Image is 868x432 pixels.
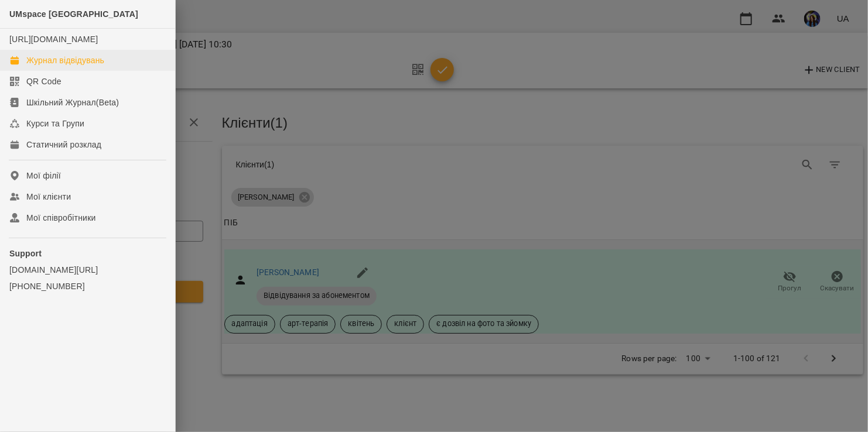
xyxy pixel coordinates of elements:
span: UMspace [GEOGRAPHIC_DATA] [9,9,138,19]
div: QR Code [26,76,61,87]
div: Курси та Групи [26,118,84,129]
div: Мої філії [26,170,61,181]
a: [PHONE_NUMBER] [9,280,166,292]
a: [DOMAIN_NAME][URL] [9,264,166,276]
a: [URL][DOMAIN_NAME] [9,35,98,44]
div: Шкільний Журнал(Beta) [26,97,119,108]
p: Support [9,248,166,259]
div: Мої співробітники [26,212,96,224]
div: Журнал відвідувань [26,54,104,66]
div: Мої клієнти [26,191,71,203]
div: Статичний розклад [26,139,101,150]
